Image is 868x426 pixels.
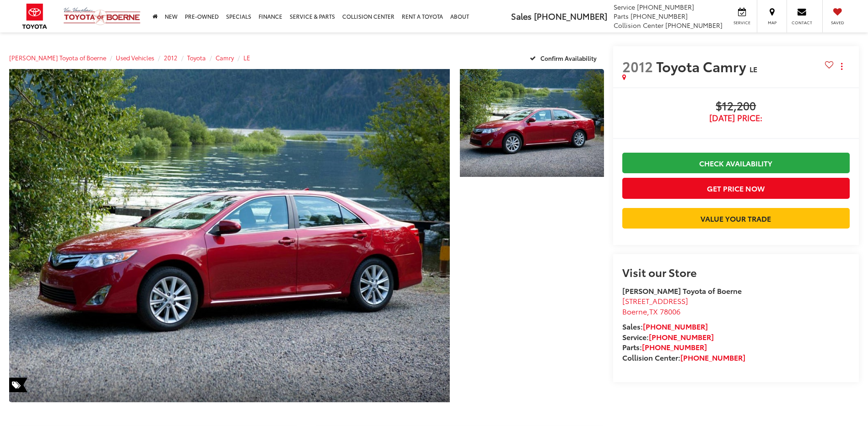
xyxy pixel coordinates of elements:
a: [PHONE_NUMBER] [680,352,745,362]
span: Special [9,378,27,392]
span: Service [614,2,635,11]
a: [PERSON_NAME] Toyota of Boerne [9,53,106,62]
span: Service [732,20,752,26]
a: Check Availability [622,153,850,173]
strong: Collision Center: [622,352,745,362]
span: Sales [511,10,532,22]
strong: Sales: [622,321,708,331]
button: Get Price Now [622,178,850,198]
img: Vic Vaughan Toyota of Boerne [63,7,141,26]
strong: [PERSON_NAME] Toyota of Boerne [622,285,742,296]
span: Contact [792,20,812,26]
a: [STREET_ADDRESS] Boerne,TX 78006 [622,295,688,316]
a: [PHONE_NUMBER] [643,321,708,331]
strong: Parts: [622,341,707,352]
span: Confirm Availability [540,54,597,62]
a: Value Your Trade [622,208,850,229]
img: 2012 Toyota Camry LE [5,67,454,404]
a: Toyota [187,53,206,62]
span: [PHONE_NUMBER] [631,11,688,21]
strong: Service: [622,331,714,342]
span: [STREET_ADDRESS] [622,295,688,306]
a: 2012 [164,53,178,62]
span: LE [749,64,757,74]
span: dropdown dots [841,63,842,70]
span: [PHONE_NUMBER] [665,21,722,30]
span: [PHONE_NUMBER] [637,2,694,11]
a: Expand Photo 0 [9,69,450,402]
span: 78006 [660,306,680,316]
span: $12,200 [622,100,850,113]
span: [DATE] Price: [622,113,850,122]
span: , [622,306,680,316]
span: TX [649,306,658,316]
a: [PHONE_NUMBER] [649,331,714,342]
button: Confirm Availability [525,50,604,66]
span: Toyota Camry [656,56,749,76]
a: Used Vehicles [116,53,154,62]
span: Boerne [622,306,647,316]
span: 2012 [622,56,653,76]
span: Parts [614,11,629,21]
span: Collision Center [614,21,663,30]
a: Expand Photo 1 [460,69,604,177]
span: Saved [827,20,847,26]
span: Map [762,20,782,26]
a: [PHONE_NUMBER] [642,341,707,352]
a: Camry [216,53,234,62]
span: [PHONE_NUMBER] [534,10,607,22]
button: Actions [834,58,850,74]
img: 2012 Toyota Camry LE [458,68,605,178]
a: LE [243,53,250,62]
h2: Visit our Store [622,266,850,278]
